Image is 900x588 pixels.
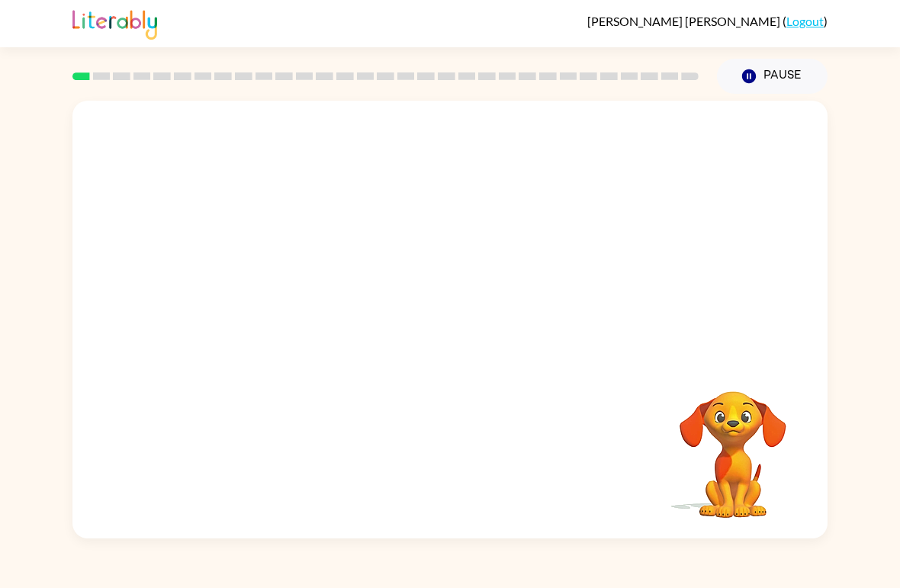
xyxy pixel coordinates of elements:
video: Your browser must support playing .mp4 files to use Literably. Please try using another browser. [657,368,809,520]
button: Pause [717,59,828,94]
a: Logout [786,14,824,28]
div: ( ) [587,14,828,28]
img: Literably [72,6,157,40]
span: [PERSON_NAME] [PERSON_NAME] [587,14,783,28]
